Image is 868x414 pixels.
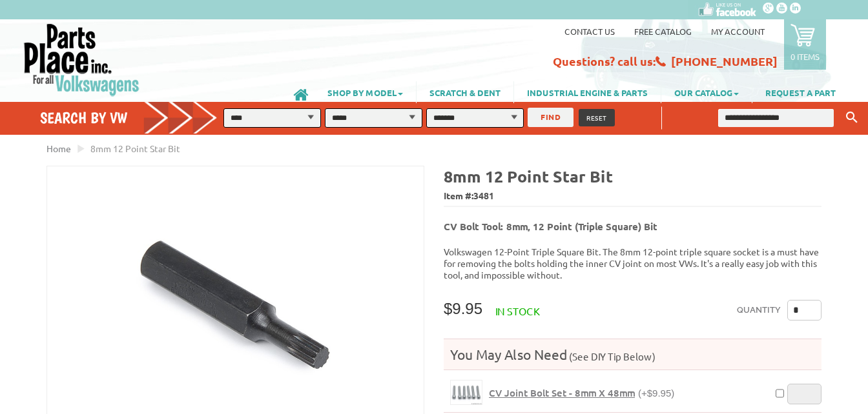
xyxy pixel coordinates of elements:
[46,143,71,154] a: Home
[444,220,657,233] b: CV Bolt Tool: 8mm, 12 Point (Triple Square) Bit
[23,23,141,97] img: Parts Place Inc!
[417,81,513,103] a: SCRATCH & DENT
[473,190,494,201] span: 3481
[579,109,615,126] button: RESET
[638,388,674,399] span: (+$9.95)
[450,380,482,405] a: CV Joint Bolt Set - 8mm X 48mm
[90,143,180,154] span: 8mm 12 point Star Bit
[752,81,849,103] a: REQUEST A PART
[444,166,613,186] b: 8mm 12 point Star Bit
[784,19,826,70] a: 0 items
[842,107,862,128] button: Keyword Search
[451,380,482,404] img: CV Joint Bolt Set - 8mm X 48mm
[528,108,573,127] button: FIND
[737,300,781,320] label: Quantity
[711,26,765,37] a: My Account
[564,26,615,37] a: Contact us
[586,113,607,123] span: RESET
[40,108,226,127] h4: Search by VW
[790,51,820,62] p: 0 items
[495,304,540,317] span: In stock
[315,81,416,103] a: SHOP BY MODEL
[514,81,661,103] a: INDUSTRIAL ENGINE & PARTS
[567,350,656,362] span: (See DIY Tip Below)
[489,386,635,399] span: CV Joint Bolt Set - 8mm X 48mm
[489,387,674,399] a: CV Joint Bolt Set - 8mm X 48mm(+$9.95)
[444,246,821,281] p: Volkswagen 12-Point Triple Square Bit. The 8mm 12-point triple square socket is a must have for r...
[444,346,821,363] h4: You May Also Need
[661,81,752,103] a: OUR CATALOG
[634,26,692,37] a: Free Catalog
[444,300,482,317] span: $9.95
[444,187,821,206] span: Item #:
